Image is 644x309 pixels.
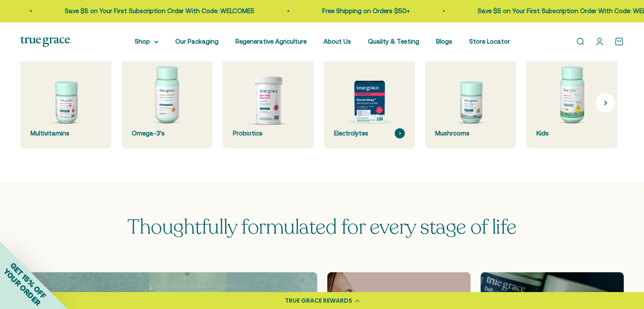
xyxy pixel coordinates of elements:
a: Free Shipping on Orders $50+ [318,7,406,14]
a: Quality & Testing [368,38,419,45]
a: Regenerative Agriculture [235,38,307,45]
a: Our Packaging [175,38,218,45]
div: TRUE GRACE REWARDS [285,296,352,305]
a: Mushrooms [425,58,516,149]
a: About Us [323,38,351,45]
a: Electrolytes [324,58,415,149]
div: Electrolytes [334,128,405,138]
a: Kids [526,58,617,149]
div: Kids [536,128,607,138]
span: Thoughtfully formulated for every stage of life [127,213,516,241]
span: GET 15% OFF [8,261,48,300]
span: YOUR ORDER [2,267,42,307]
div: Mushrooms [435,128,506,138]
a: Multivitamins [20,58,111,149]
div: Multivitamins [30,128,101,138]
p: Save $5 on Your First Subscription Order With Code: WELCOME5 [61,6,251,16]
a: Store Locator [469,38,510,45]
a: Probiotics [223,58,314,149]
a: Omega-3's [122,58,213,149]
div: Omega-3's [132,128,202,138]
div: Probiotics [233,128,304,138]
a: Blogs [436,38,452,45]
summary: Shop [135,36,158,47]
